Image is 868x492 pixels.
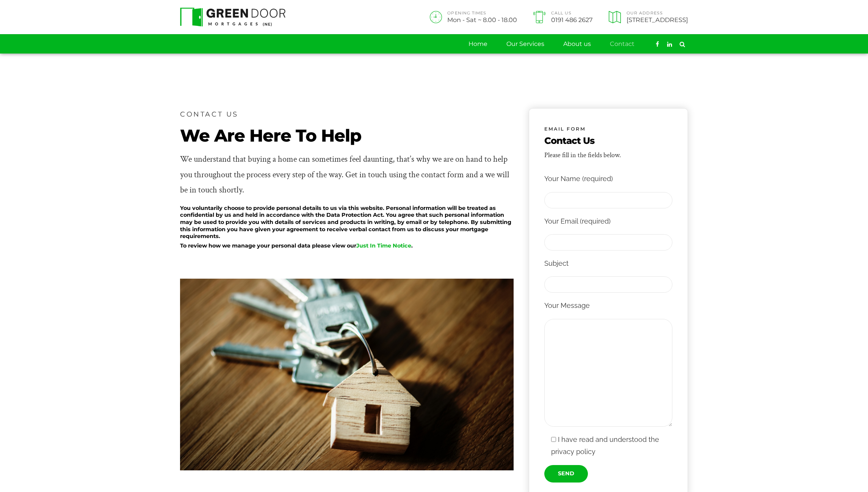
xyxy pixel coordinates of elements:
p: Subject [544,257,672,270]
a: Our Services [506,35,544,54]
p: Your Message [544,300,672,312]
a: Home [468,35,487,54]
span: We Are Here To Help [180,125,514,147]
span: 0191 486 2627 [551,17,593,23]
form: Contact form [544,173,672,482]
div: Please fill in the fields below. [544,149,621,161]
input: I have read and understood the privacy policy [551,437,556,442]
span: I have read and understood the privacy policy [551,435,659,456]
a: About us [563,35,591,54]
h6: You voluntarily choose to provide personal details to us via this website. Personal information w... [180,205,514,240]
p: Your Name (required) [544,173,672,185]
a: Our Address[STREET_ADDRESS] [606,11,688,23]
p: Your Email (required) [544,215,672,227]
a: Call Us0191 486 2627 [531,11,592,23]
span: [STREET_ADDRESS] [627,17,688,23]
span: Our Address [627,11,688,16]
img: Green Door Mortgages North East [180,8,285,27]
a: Contact [610,35,635,54]
input: Send [544,465,588,483]
h6: To review how we manage your personal data please view our . [180,242,514,249]
span: OPENING TIMES [447,11,517,16]
span: Call Us [551,11,593,16]
span: CONTACT US [180,108,238,120]
span: EMAIL FORM [544,125,586,134]
div: We understand that buying a home can sometimes feel daunting, that’s why we are on hand to help y... [180,152,514,198]
span: Mon - Sat ~ 8.00 - 18.00 [447,17,517,23]
a: Just In Time Notice [356,242,411,249]
span: Contact Us [544,135,621,147]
